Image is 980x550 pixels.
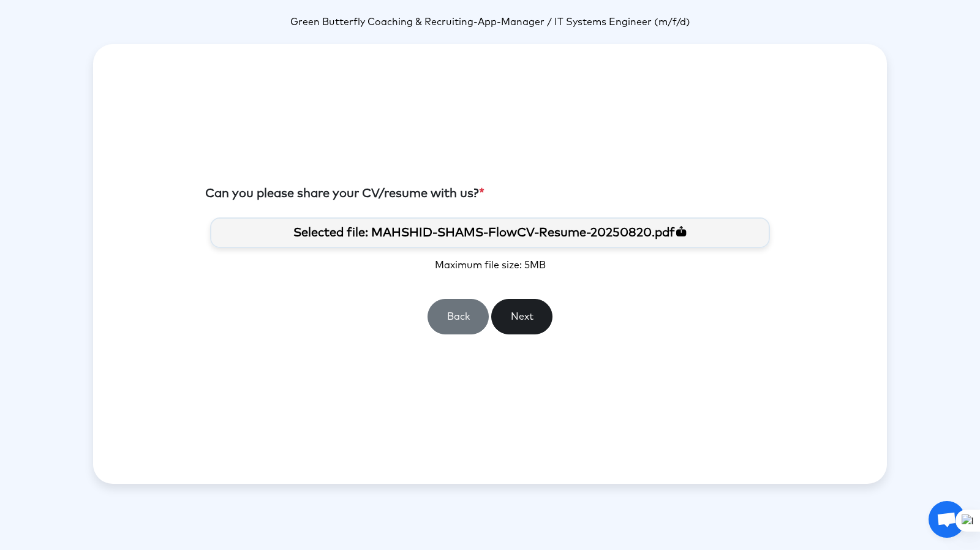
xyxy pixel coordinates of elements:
label: Selected file: MAHSHID-SHAMS-FlowCV-Resume-20250820.pdf [210,217,770,248]
a: Open chat [929,501,965,538]
p: - [93,15,887,29]
button: Next [491,299,552,334]
span: Green Butterfly Coaching & Recruiting [290,17,473,27]
span: App-Manager / IT Systems Engineer (m/f/d) [478,17,690,27]
p: Maximum file size: 5MB [210,258,770,273]
label: Can you please share your CV/resume with us? [205,184,484,203]
button: Back [428,299,489,334]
